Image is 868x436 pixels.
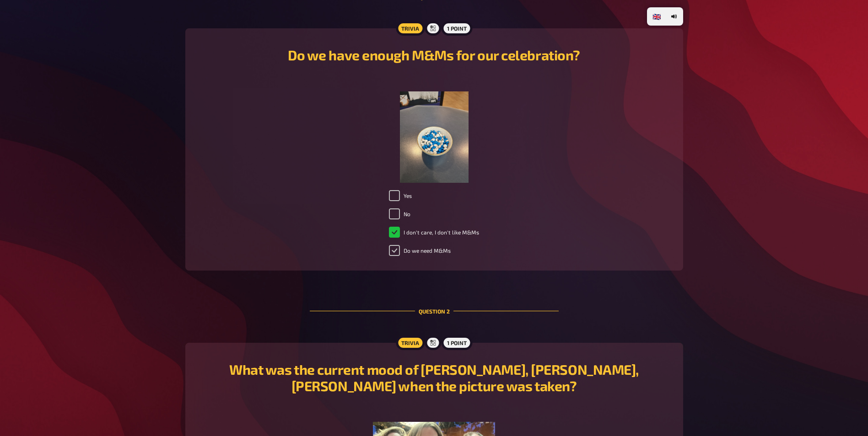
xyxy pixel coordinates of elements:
div: Trivia [396,21,425,36]
h2: What was the current mood of [PERSON_NAME], [PERSON_NAME], [PERSON_NAME] when the picture was taken? [196,361,672,394]
label: Yes [389,190,412,201]
div: Trivia [396,335,425,350]
div: 1 point [442,21,472,36]
img: image [400,91,469,183]
div: Question 2 [310,285,559,337]
div: 1 point [442,335,472,350]
label: Do we need M&Ms [389,245,451,256]
li: 🇬🇧 [649,9,665,24]
h2: Do we have enough M&Ms for our celebration? [196,47,672,63]
label: No [389,208,410,219]
label: I don't care, I don't like M&Ms [389,227,479,238]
